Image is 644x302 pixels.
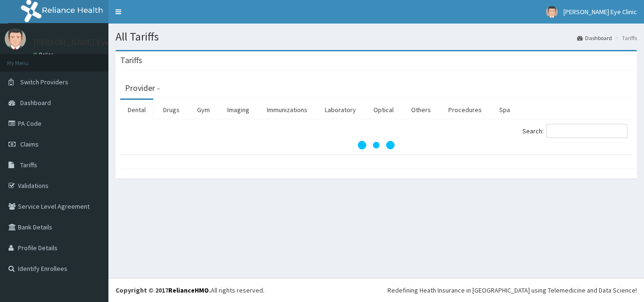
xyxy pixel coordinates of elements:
[116,31,637,43] h1: All Tariffs
[388,286,637,295] div: Redefining Heath Insurance in [GEOGRAPHIC_DATA] using Telemedicine and Data Science!
[156,100,187,120] a: Drugs
[563,8,637,16] span: [PERSON_NAME] Eye Clinic
[20,98,51,107] span: Dashboard
[546,124,627,138] input: Search:
[522,124,627,138] label: Search:
[190,100,217,120] a: Gym
[120,100,153,120] a: Dental
[546,6,558,18] img: User Image
[577,34,612,42] a: Dashboard
[20,78,68,86] span: Switch Providers
[366,100,401,120] a: Optical
[20,140,39,148] span: Claims
[125,84,160,92] h3: Provider -
[33,51,56,58] a: Online
[20,161,37,169] span: Tariffs
[259,100,315,120] a: Immunizations
[492,100,518,120] a: Spa
[5,28,26,49] img: User Image
[404,100,438,120] a: Others
[441,100,489,120] a: Procedures
[116,286,211,294] strong: Copyright © 2017 .
[317,100,363,120] a: Laboratory
[120,56,142,65] h3: Tariffs
[220,100,257,120] a: Imaging
[613,34,637,42] li: Tariffs
[357,126,395,164] svg: audio-loading
[108,278,644,302] footer: All rights reserved.
[168,286,209,294] a: RelianceHMO
[33,38,110,47] p: [PERSON_NAME] Eye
